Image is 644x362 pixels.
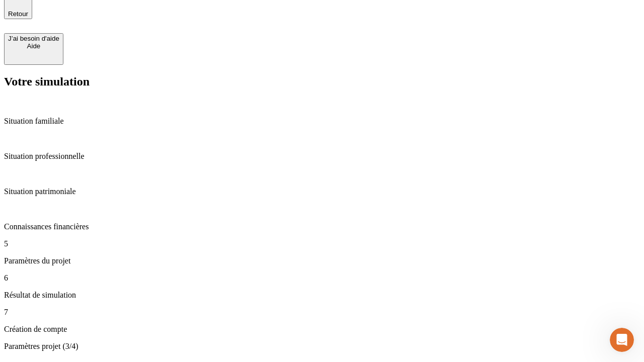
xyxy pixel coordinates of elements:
[4,33,63,65] button: J’ai besoin d'aideAide
[8,42,59,50] div: Aide
[4,274,640,283] p: 6
[4,291,640,300] p: Résultat de simulation
[4,308,640,317] p: 7
[4,342,640,351] p: Paramètres projet (3/4)
[8,35,59,42] div: J’ai besoin d'aide
[8,10,28,18] span: Retour
[4,239,640,248] p: 5
[4,152,640,161] p: Situation professionnelle
[4,187,640,196] p: Situation patrimoniale
[610,328,634,352] iframe: Intercom live chat
[4,75,640,88] h2: Votre simulation
[4,117,640,126] p: Situation familiale
[4,222,640,231] p: Connaissances financières
[4,325,640,334] p: Création de compte
[4,256,640,265] p: Paramètres du projet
